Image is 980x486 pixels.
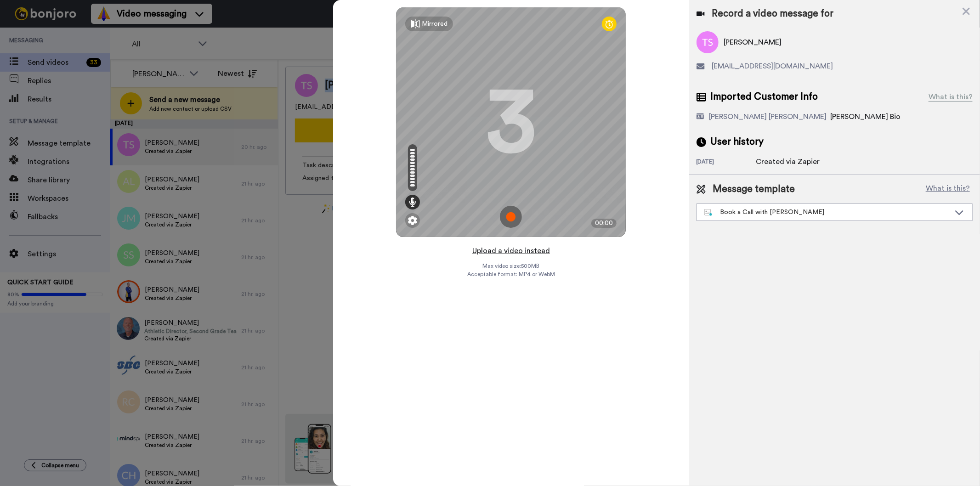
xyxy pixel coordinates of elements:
[408,216,417,225] img: ic_gear.svg
[486,88,536,157] div: 3
[711,90,818,104] span: Imported Customer Info
[697,158,756,167] div: [DATE]
[467,271,555,278] span: Acceptable format: MP4 or WebM
[14,19,170,50] div: message notification from Matt, 3w ago. Hi Gilda, We're looking to spread the word about Bonjoro ...
[756,156,820,167] div: Created via Zapier
[712,61,833,72] span: [EMAIL_ADDRESS][DOMAIN_NAME]
[831,113,901,120] span: [PERSON_NAME] Bio
[40,26,159,35] p: Hi [PERSON_NAME], We're looking to spread the word about [PERSON_NAME] a bit further and we need ...
[500,206,522,228] img: ic_record_start.svg
[21,28,35,42] img: Profile image for Matt
[482,262,539,270] span: Max video size: 500 MB
[470,245,553,257] button: Upload a video instead
[709,111,827,122] div: [PERSON_NAME] [PERSON_NAME]
[591,219,617,228] div: 00:00
[711,135,764,149] span: User history
[704,209,713,216] img: nextgen-template.svg
[40,35,159,44] p: Message from Matt, sent 3w ago
[704,208,950,217] div: Book a Call with [PERSON_NAME]
[923,182,973,196] button: What is this?
[929,91,973,102] div: What is this?
[713,182,795,196] span: Message template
